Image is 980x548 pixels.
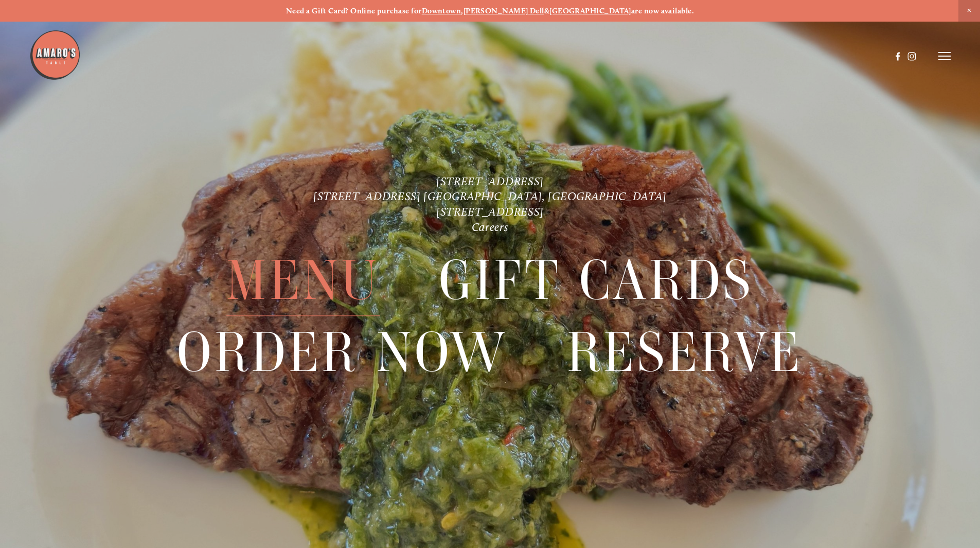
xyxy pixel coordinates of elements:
[631,6,694,15] strong: are now available.
[436,174,544,188] a: [STREET_ADDRESS]
[439,245,754,316] a: Gift Cards
[177,317,508,388] span: Order Now
[549,6,631,15] a: [GEOGRAPHIC_DATA]
[461,6,463,15] strong: ,
[422,6,461,15] a: Downtown
[286,6,422,15] strong: Need a Gift Card? Online purchase for
[313,189,667,203] a: [STREET_ADDRESS] [GEOGRAPHIC_DATA], [GEOGRAPHIC_DATA]
[436,205,544,219] a: [STREET_ADDRESS]
[464,6,544,15] a: [PERSON_NAME] Dell
[567,317,803,388] span: Reserve
[567,317,803,387] a: Reserve
[177,317,508,387] a: Order Now
[544,6,549,15] strong: &
[29,29,81,81] img: Amaro's Table
[472,220,509,234] a: Careers
[226,245,380,316] a: Menu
